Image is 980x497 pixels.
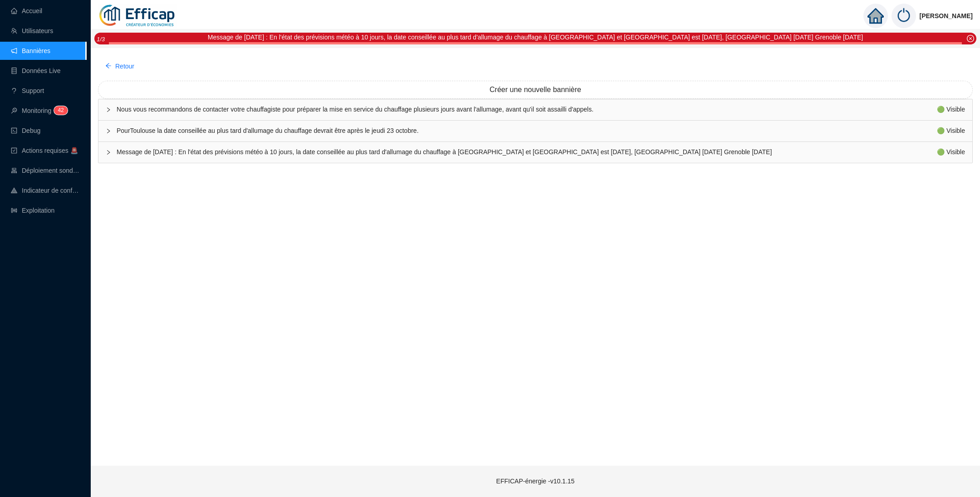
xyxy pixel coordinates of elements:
[58,107,61,113] span: 4
[937,127,965,134] span: 🟢 Visible
[61,107,64,113] span: 2
[11,47,50,54] a: notificationBannières
[98,121,972,141] div: PourToulouse la date conseillée au plus tard d'allumage du chauffage devrait être après le jeudi ...
[106,107,111,112] span: collapsed
[11,67,61,74] a: databaseDonnées Live
[98,59,142,73] button: Retour
[920,1,973,30] span: [PERSON_NAME]
[208,33,863,42] div: Message de [DATE] : En l'état des prévisions météo à 10 jours, la date conseillée au plus tard d'...
[117,126,937,136] span: PourToulouse la date conseillée au plus tard d'allumage du chauffage devrait être après le jeudi ...
[117,105,937,114] span: Nous vous recommandons de contacter votre chauffagiste pour préparer la mise en service du chauff...
[937,148,965,156] span: 🟢 Visible
[11,207,54,214] a: slidersExploitation
[22,147,78,154] span: Actions requises 🚨
[115,62,134,71] span: Retour
[490,84,581,95] span: Créer une nouvelle bannière
[105,63,112,69] span: arrow-left
[117,147,937,157] span: Message de [DATE] : En l'état des prévisions météo à 10 jours, la date conseillée au plus tard d'...
[106,128,111,134] span: collapsed
[98,142,972,163] div: Message de [DATE] : En l'état des prévisions météo à 10 jours, la date conseillée au plus tard d'...
[98,81,973,99] button: Créer une nouvelle bannière
[11,167,80,174] a: clusterDéploiement sondes
[11,187,80,194] a: heat-mapIndicateur de confort
[11,7,42,15] a: homeAccueil
[54,106,67,115] sup: 42
[937,106,965,113] span: 🟢 Visible
[11,147,17,154] span: check-square
[496,478,575,485] span: EFFICAP-énergie - v10.1.15
[106,150,111,155] span: collapsed
[967,35,974,42] span: close-circle
[11,127,40,134] a: codeDebug
[892,4,916,28] img: power
[867,8,884,24] span: home
[11,87,44,94] a: questionSupport
[97,36,105,43] i: 1 / 3
[11,107,65,114] a: monitorMonitoring42
[98,99,972,120] div: Nous vous recommandons de contacter votre chauffagiste pour préparer la mise en service du chauff...
[11,27,53,34] a: teamUtilisateurs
